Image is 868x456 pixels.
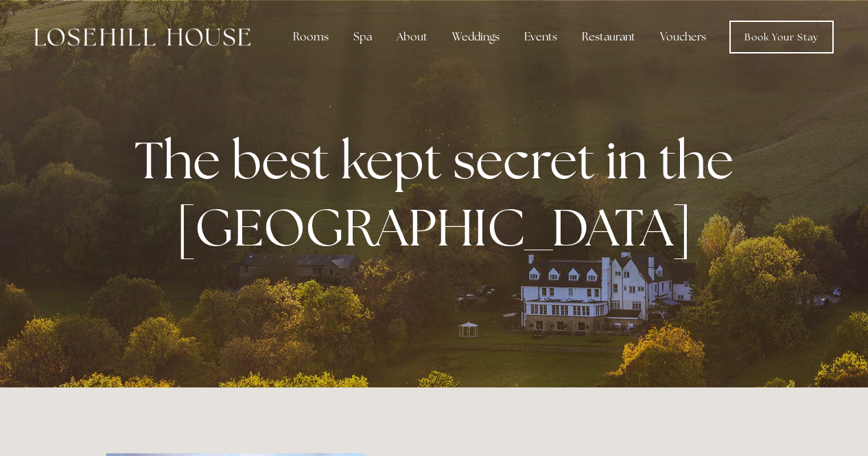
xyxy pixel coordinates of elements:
[282,23,340,51] div: Rooms
[649,23,717,51] a: Vouchers
[729,21,834,53] a: Book Your Stay
[134,126,744,261] strong: The best kept secret in the [GEOGRAPHIC_DATA]
[513,23,568,51] div: Events
[342,23,383,51] div: Spa
[34,28,250,46] img: Losehill House
[571,23,646,51] div: Restaurant
[386,23,438,51] div: About
[441,23,511,51] div: Weddings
